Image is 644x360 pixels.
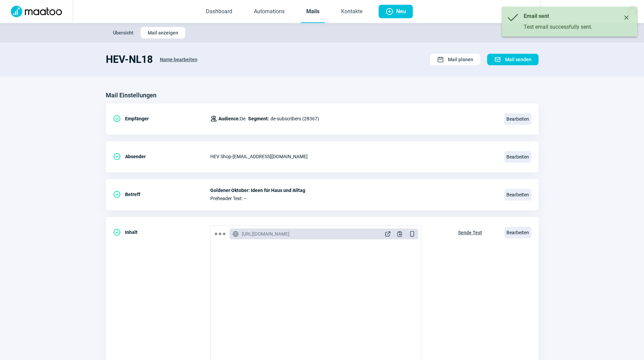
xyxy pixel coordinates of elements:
[106,27,141,39] button: Übersicht
[451,225,489,238] button: Sende Test
[210,112,319,125] div: de-subscribers (28367)
[524,13,549,19] span: Email sent
[148,27,178,38] span: Mail anzeigen
[504,227,531,238] span: Bearbeiten
[113,225,210,239] div: Inhalt
[7,6,66,17] img: Logo
[301,1,325,23] a: Mails
[160,54,197,65] span: Name bearbeiten
[210,196,496,201] span: Preheader Text: –
[218,116,240,121] span: Audience:
[200,1,238,23] a: Dashboard
[248,1,290,23] a: Automations
[504,113,531,125] span: Bearbeiten
[218,115,245,123] span: De
[141,27,185,39] button: Mail anzeigen
[336,1,368,23] a: Kontakte
[106,53,153,66] h1: HEV-NL18
[113,27,134,38] span: Übersicht
[113,188,210,201] div: Betreff
[113,112,210,125] div: Empfänger
[487,54,539,65] button: Mail senden
[627,6,637,17] img: avatar
[379,5,413,18] button: Neu
[396,5,406,18] span: Neu
[430,54,480,65] button: Mail planen
[210,150,496,163] div: HEV Shop - [EMAIL_ADDRESS][DOMAIN_NAME]
[621,12,632,23] button: Close
[524,23,621,31] div: Test email successfully sent.
[448,54,473,65] span: Mail planen
[505,54,531,65] span: Mail senden
[504,151,531,163] span: Bearbeiten
[242,231,289,237] span: [URL][DOMAIN_NAME]
[106,90,157,101] h3: Mail Einstellungen
[153,53,205,66] button: Name bearbeiten
[458,227,482,238] span: Sende Test
[504,189,531,200] span: Bearbeiten
[113,150,210,163] div: Absender
[210,188,496,193] span: Goldener Oktober: Ideen für Haus und Alltag
[248,115,269,123] span: Segment:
